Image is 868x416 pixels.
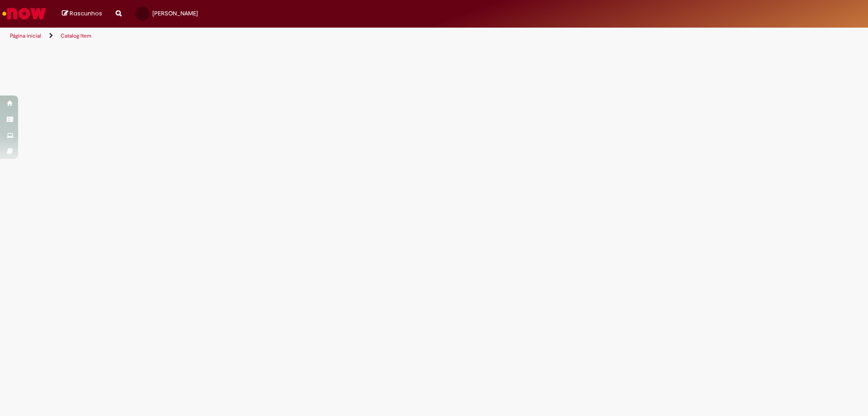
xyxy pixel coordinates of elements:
span: Rascunhos [70,9,102,18]
a: Rascunhos [62,10,102,18]
span: [PERSON_NAME] [152,10,198,17]
a: Catalog Item [61,32,91,39]
ul: Trilhas de página [7,28,572,44]
a: Página inicial [10,32,41,39]
img: ServiceNow [1,5,47,23]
